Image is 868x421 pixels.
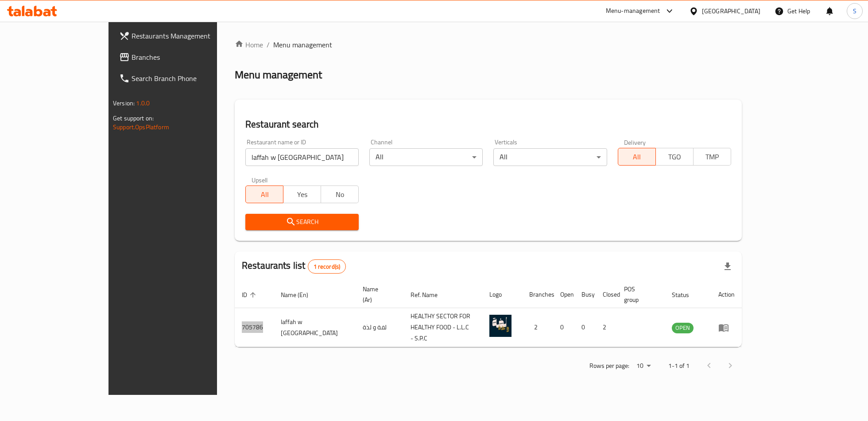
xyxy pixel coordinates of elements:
h2: Restaurants list [242,259,346,274]
span: All [249,188,280,201]
a: Branches [112,46,253,68]
span: Restaurants Management [132,31,246,41]
button: Yes [283,185,321,203]
td: 0 [574,308,596,347]
td: 2 [596,308,617,347]
button: No [321,185,359,203]
span: ID [242,290,259,300]
span: Search [252,216,352,228]
div: Rows per page: [633,359,654,373]
input: Search for restaurant name or ID.. [245,148,359,166]
span: Menu management [273,39,332,50]
span: 1.0.0 [136,97,150,109]
span: POS group [624,284,654,305]
button: All [245,185,283,203]
th: Open [553,281,574,308]
div: Total records count [308,259,346,274]
span: Yes [287,188,318,201]
button: TMP [693,148,731,166]
span: Name (Ar) [363,284,393,305]
p: Rows per page: [589,360,629,371]
td: HEALTHY SECTOR FOR HEALTHY FOOD - L.L.C - S.P.C [403,308,482,347]
h2: Restaurant search [245,118,731,131]
div: OPEN [672,323,694,333]
span: No [325,188,355,201]
div: All [369,148,483,166]
th: Action [711,281,742,308]
span: S [853,6,856,16]
span: Branches [132,52,246,62]
div: Menu-management [606,6,660,16]
a: Restaurants Management [112,25,253,46]
span: Get support on: [113,112,154,124]
span: Status [672,290,701,300]
span: TMP [697,151,728,163]
td: 2 [522,308,553,347]
div: Menu [718,322,735,333]
li: / [267,39,270,50]
th: Branches [522,281,553,308]
a: Search Branch Phone [112,68,253,89]
button: All [618,148,656,166]
span: Name (En) [281,290,320,300]
table: enhanced table [235,281,742,347]
td: لفة و لذة [356,308,403,347]
span: TGO [659,151,690,163]
td: 705786 [235,308,274,347]
p: 1-1 of 1 [668,360,690,371]
div: Export file [717,256,738,277]
th: Busy [574,281,596,308]
label: Upsell [252,177,268,183]
button: Search [245,214,359,230]
span: Version: [113,97,135,109]
th: Closed [596,281,617,308]
span: OPEN [672,323,694,333]
div: All [493,148,607,166]
th: Logo [482,281,522,308]
span: All [622,151,652,163]
a: Support.OpsPlatform [113,121,169,133]
h2: Menu management [235,68,322,82]
span: 1 record(s) [308,263,346,271]
td: laffah w [GEOGRAPHIC_DATA] [274,308,356,347]
img: laffah w lazzah [489,315,511,337]
td: 0 [553,308,574,347]
div: [GEOGRAPHIC_DATA] [702,6,760,16]
label: Delivery [624,139,646,145]
span: Ref. Name [411,290,449,300]
span: Search Branch Phone [132,73,246,84]
nav: breadcrumb [235,39,742,50]
button: TGO [655,148,694,166]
